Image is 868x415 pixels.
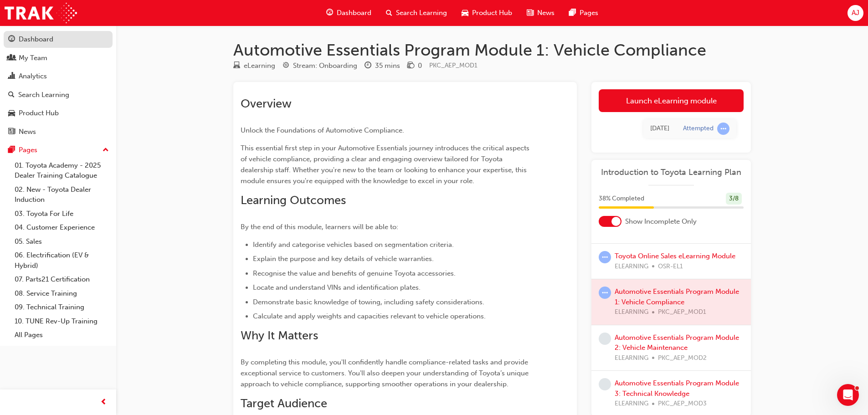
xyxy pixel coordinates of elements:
a: 10. TUNE Rev-Up Training [11,314,113,328]
a: 01. Toyota Academy - 2025 Dealer Training Catalogue [11,159,113,183]
span: car-icon [8,109,15,118]
button: AJ [847,5,863,21]
span: This essential first step in your Automotive Essentials journey introduces the critical aspects o... [241,144,531,185]
span: guage-icon [326,7,333,19]
div: Stream: Onboarding [293,61,357,71]
a: Toyota Online Sales eLearning Module [615,252,735,260]
img: Trak [5,3,77,23]
span: Learning Outcomes [241,193,346,207]
span: OSR-EL1 [658,261,683,272]
div: Duration [365,60,400,72]
span: Explain the purpose and key details of vehicle warranties. [253,255,434,263]
a: Dashboard [4,31,113,48]
span: learningRecordVerb_ATTEMPT-icon [599,251,611,263]
span: pages-icon [569,7,576,19]
button: Pages [4,142,113,159]
span: search-icon [386,7,392,19]
div: Price [407,60,422,72]
span: Search Learning [396,8,447,18]
span: PKC_AEP_MOD3 [658,399,707,409]
span: news-icon [8,128,15,136]
span: pages-icon [8,146,15,154]
span: prev-icon [100,397,107,408]
span: Recognise the value and benefits of genuine Toyota accessories. [253,269,456,277]
span: By the end of this module, learners will be able to: [241,223,398,231]
a: My Team [4,50,113,67]
a: Automotive Essentials Program Module 2: Vehicle Maintenance [615,333,739,352]
span: clock-icon [365,62,371,70]
h1: Automotive Essentials Program Module 1: Vehicle Compliance [233,40,751,60]
span: learningRecordVerb_NONE-icon [599,333,611,345]
div: Type [233,60,275,72]
button: DashboardMy TeamAnalyticsSearch LearningProduct HubNews [4,29,113,142]
a: guage-iconDashboard [319,4,379,22]
a: 08. Service Training [11,287,113,301]
a: 07. Parts21 Certification [11,272,113,287]
span: Dashboard [337,8,371,18]
span: Locate and understand VINs and identification plates. [253,283,421,292]
a: news-iconNews [519,4,562,22]
span: people-icon [8,54,15,62]
div: News [19,127,36,137]
div: 0 [418,61,422,71]
span: learningRecordVerb_ATTEMPT-icon [599,287,611,299]
a: Analytics [4,68,113,85]
span: Show Incomplete Only [625,216,697,227]
a: car-iconProduct Hub [454,4,519,22]
span: news-icon [527,7,534,19]
a: 05. Sales [11,235,113,249]
a: 02. New - Toyota Dealer Induction [11,183,113,207]
div: My Team [19,53,47,63]
span: AJ [852,8,859,18]
span: up-icon [103,144,109,156]
span: search-icon [8,91,15,99]
span: Pages [580,8,598,18]
div: Search Learning [18,90,69,100]
div: 35 mins [375,61,400,71]
div: Dashboard [19,34,53,45]
span: Identify and categorise vehicles based on segmentation criteria. [253,241,454,249]
div: eLearning [244,61,275,71]
span: chart-icon [8,72,15,81]
span: Overview [241,97,292,111]
span: ELEARNING [615,261,648,272]
div: Mon Jun 30 2025 11:44:31 GMT+1000 (Australian Eastern Standard Time) [650,123,669,134]
span: Calculate and apply weights and capacities relevant to vehicle operations. [253,312,486,320]
span: guage-icon [8,36,15,44]
a: Launch eLearning module [599,89,744,112]
span: 38 % Completed [599,194,644,204]
span: PKC_AEP_MOD2 [658,353,707,364]
a: 04. Customer Experience [11,220,113,235]
a: Search Learning [4,87,113,103]
span: learningRecordVerb_NONE-icon [599,378,611,390]
span: ELEARNING [615,399,648,409]
a: 03. Toyota For Life [11,207,113,221]
a: Automotive Essentials Program Module 3: Technical Knowledge [615,379,739,398]
a: pages-iconPages [562,4,606,22]
span: Why It Matters [241,328,318,343]
a: Introduction to Toyota Learning Plan [599,167,744,178]
span: money-icon [407,62,414,70]
a: search-iconSearch Learning [379,4,454,22]
div: 3 / 8 [726,193,742,205]
span: learningRecordVerb_ATTEMPT-icon [717,123,729,135]
span: car-icon [462,7,468,19]
iframe: Intercom live chat [837,384,859,406]
span: By completing this module, you'll confidently handle compliance-related tasks and provide excepti... [241,358,530,388]
span: Demonstrate basic knowledge of towing, including safety considerations. [253,298,484,306]
div: Stream [282,60,357,72]
span: Learning resource code [429,61,478,69]
span: Target Audience [241,396,327,410]
span: Product Hub [472,8,512,18]
span: News [537,8,555,18]
span: ELEARNING [615,353,648,364]
div: Pages [19,145,37,155]
div: Attempted [683,124,714,133]
span: learningResourceType_ELEARNING-icon [233,62,240,70]
a: 06. Electrification (EV & Hybrid) [11,248,113,272]
a: 09. Technical Training [11,300,113,314]
div: Product Hub [19,108,59,118]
